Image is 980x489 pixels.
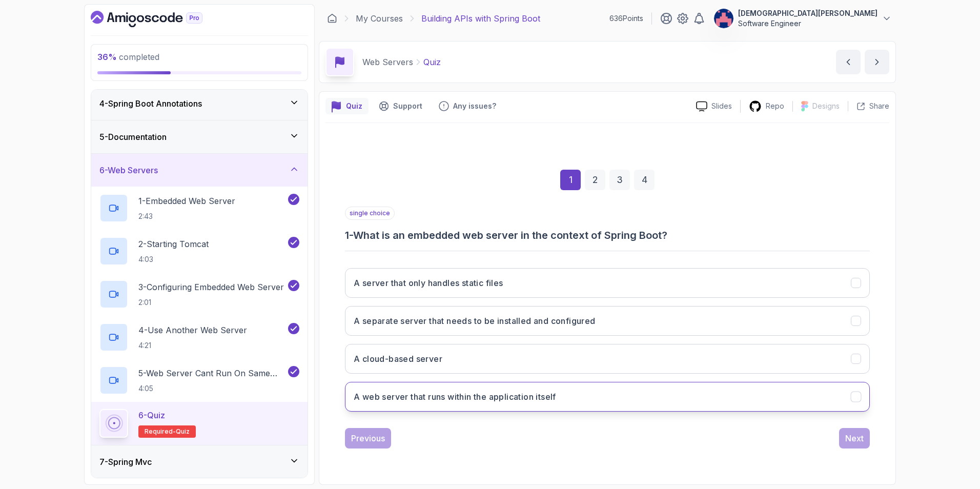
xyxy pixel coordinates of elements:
[138,238,209,250] p: 2 - Starting Tomcat
[634,170,655,190] div: 4
[346,101,362,111] p: Quiz
[609,13,643,24] p: 636 Points
[138,383,286,394] p: 4:05
[609,170,630,190] div: 3
[145,427,176,436] span: Required-
[845,432,864,444] div: Next
[138,211,235,221] p: 2:43
[836,50,861,74] button: previous content
[345,306,870,336] button: A separate server that needs to be installed and configured
[738,8,877,18] p: [DEMOGRAPHIC_DATA][PERSON_NAME]
[345,344,870,374] button: A cloud-based server
[99,409,299,438] button: 6-QuizRequired-quiz
[766,101,784,111] p: Repo
[688,101,740,112] a: Slides
[138,297,284,308] p: 2:01
[585,170,605,190] div: 2
[433,98,502,114] button: Feedback button
[91,87,308,120] button: 4-Spring Boot Annotations
[138,324,247,336] p: 4 - Use Another Web Server
[138,254,209,264] p: 4:03
[99,164,158,176] h3: 6 - Web Servers
[99,131,167,143] h3: 5 - Documentation
[327,13,337,24] a: Dashboard
[713,8,892,29] button: user profile image[DEMOGRAPHIC_DATA][PERSON_NAME]Software Engineer
[848,101,889,111] button: Share
[354,277,503,289] h3: A server that only handles static files
[354,391,556,403] h3: A web server that runs within the application itself
[345,268,870,298] button: A server that only handles static files
[714,9,733,28] img: user profile image
[865,50,889,74] button: next content
[421,12,540,25] p: Building APIs with Spring Boot
[99,237,299,266] button: 2-Starting Tomcat4:03
[373,98,428,114] button: Support button
[741,100,792,113] a: Repo
[325,98,369,114] button: quiz button
[839,428,870,449] button: Next
[738,18,877,29] p: Software Engineer
[351,432,385,444] div: Previous
[91,11,226,27] a: Dashboard
[345,228,870,242] h3: 1 - What is an embedded web server in the context of Spring Boot?
[138,367,286,379] p: 5 - Web Server Cant Run On Same Port
[97,52,117,62] span: 36 %
[99,323,299,352] button: 4-Use Another Web Server4:21
[99,366,299,395] button: 5-Web Server Cant Run On Same Port4:05
[97,52,159,62] span: completed
[91,154,308,187] button: 6-Web Servers
[560,170,581,190] div: 1
[345,207,395,220] p: single choice
[345,428,391,449] button: Previous
[99,280,299,309] button: 3-Configuring Embedded Web Server2:01
[99,456,152,468] h3: 7 - Spring Mvc
[356,12,403,25] a: My Courses
[869,101,889,111] p: Share
[138,409,165,421] p: 6 - Quiz
[354,315,596,327] h3: A separate server that needs to be installed and configured
[91,445,308,478] button: 7-Spring Mvc
[354,353,442,365] h3: A cloud-based server
[453,101,496,111] p: Any issues?
[393,101,422,111] p: Support
[362,56,413,68] p: Web Servers
[138,195,235,207] p: 1 - Embedded Web Server
[176,427,190,436] span: quiz
[99,194,299,222] button: 1-Embedded Web Server2:43
[91,120,308,153] button: 5-Documentation
[345,382,870,412] button: A web server that runs within the application itself
[138,340,247,351] p: 4:21
[423,56,441,68] p: Quiz
[99,97,202,110] h3: 4 - Spring Boot Annotations
[138,281,284,293] p: 3 - Configuring Embedded Web Server
[812,101,840,111] p: Designs
[711,101,732,111] p: Slides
